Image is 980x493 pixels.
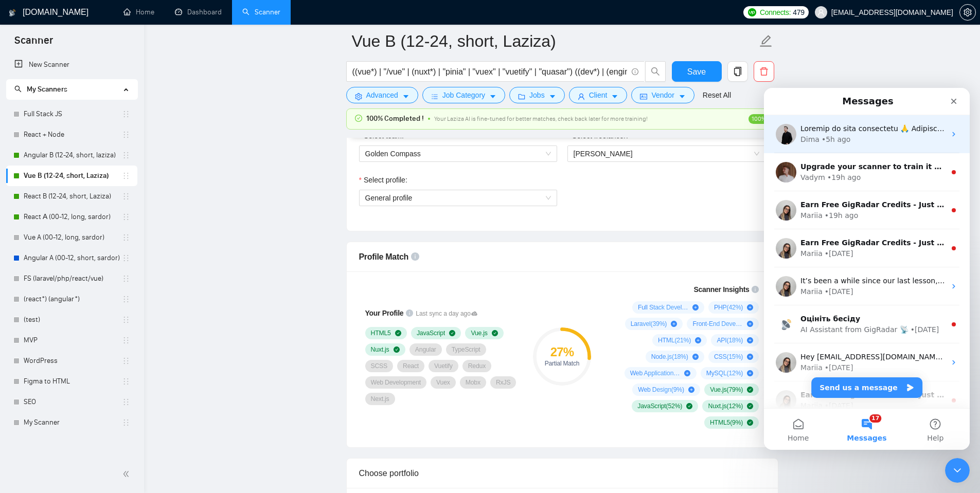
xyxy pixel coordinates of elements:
a: FS (laravel/php/react/vue) [24,268,122,289]
div: Vadym [37,84,61,95]
span: Jobs [529,89,545,101]
a: Angular B (12-24, short, laziza) [24,145,122,166]
div: • [DATE] [61,198,90,209]
li: Full Stack JS [6,104,137,124]
a: setting [959,8,976,16]
li: (react*) (angular*) [6,289,137,309]
button: copy [727,61,748,82]
a: My Scanner [24,412,122,433]
span: caret-down [489,93,496,100]
div: • [DATE] [147,236,175,247]
button: Help [137,321,206,362]
span: Advanced [366,89,398,101]
span: Scanner Insights [693,286,749,293]
div: 27 % [533,346,591,358]
span: Connects: [760,7,791,18]
span: Vue.js [471,329,487,337]
div: Partial Match [533,360,591,367]
span: [PERSON_NAME] [574,150,633,158]
span: holder [122,336,130,344]
button: Messages [68,321,137,362]
span: holder [122,275,130,283]
button: delete [754,61,774,82]
div: • [DATE] [61,275,90,285]
button: settingAdvancedcaret-down [346,87,418,103]
span: holder [122,110,130,118]
span: info-circle [632,68,638,75]
a: searchScanner [242,8,280,16]
span: Messages [83,346,122,354]
a: New Scanner [14,54,129,75]
span: check-circle [747,387,753,393]
span: Web Development [371,378,421,387]
button: folderJobscaret-down [509,87,565,103]
span: CSS ( 15 %) [714,353,743,361]
a: React + Node [24,124,122,145]
div: • 19h ago [63,84,97,95]
span: check-circle [686,403,692,409]
a: SEO [24,392,122,412]
li: Vue A (00-12, long, sardor) [6,227,137,248]
span: Redux [468,362,486,370]
span: plus-circle [747,370,753,376]
span: delete [754,67,774,76]
span: Laravel ( 39 %) [631,320,667,328]
span: copy [728,67,747,76]
span: search [646,67,665,76]
span: check-circle [747,419,753,426]
span: info-circle [752,286,759,293]
span: Your Laziza AI is fine-tuned for better matches, check back later for more training! [434,115,648,122]
span: Vuetify [434,362,453,370]
span: Profile Match [359,252,409,261]
span: Web Design ( 9 %) [638,386,684,394]
span: plus-circle [747,321,753,327]
span: check-circle [394,346,400,353]
span: plus-circle [688,387,694,393]
span: caret-down [402,93,409,100]
div: Mariia [37,160,59,171]
span: HTML5 [371,329,391,337]
a: Reset All [703,89,731,101]
span: Your Profile [365,309,404,317]
img: upwork-logo.png [748,8,756,16]
a: Vue A (00-12, long, sardor) [24,227,122,248]
span: Job Category [442,89,485,101]
span: Home [24,346,45,354]
span: API ( 18 %) [717,336,743,344]
span: folder [518,93,525,100]
a: Full Stack JS [24,104,122,124]
li: React B (12-24, short, Laziza) [6,186,137,207]
span: holder [122,316,130,324]
li: WordPress [6,351,137,371]
img: Profile image for Mariia [12,302,32,323]
span: HTML5 ( 9 %) [710,418,743,427]
span: bars [431,93,438,100]
span: Next.js [371,395,389,403]
img: Profile image for Mariia [12,264,32,285]
span: check-circle [747,403,753,409]
span: plus-circle [692,304,699,311]
span: check-circle [449,330,455,336]
span: edit [759,34,773,48]
span: holder [122,192,130,200]
button: idcardVendorcaret-down [631,87,694,103]
div: • [DATE] [61,160,90,171]
img: logo [9,5,16,21]
span: setting [355,93,362,100]
span: 479 [793,7,804,18]
span: check-circle [355,115,362,122]
span: caret-down [611,93,618,100]
span: React [403,362,419,370]
span: holder [122,151,130,159]
span: Client [589,89,608,101]
span: info-circle [406,309,413,317]
li: (test) [6,309,137,330]
button: Send us a message [47,289,158,310]
span: user [578,93,585,100]
span: HTML ( 21 %) [658,336,691,344]
span: Angular [415,345,436,354]
span: My Scanners [14,85,67,94]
